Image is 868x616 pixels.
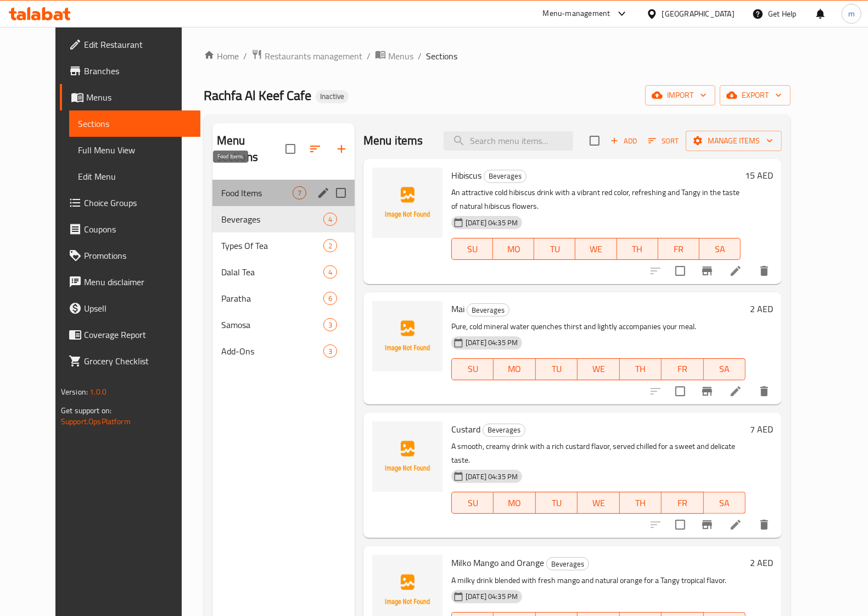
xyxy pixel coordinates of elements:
[221,318,323,331] span: Samosa
[323,318,337,331] div: items
[534,238,575,260] button: TU
[279,137,302,160] span: Select all sections
[451,301,464,317] span: Mai
[86,91,192,104] span: Menus
[84,328,192,341] span: Coverage Report
[324,214,337,225] span: 4
[729,518,742,531] a: Edit menu item
[497,241,530,257] span: MO
[624,361,657,377] span: TH
[212,285,355,312] div: Paratha6
[60,190,200,216] a: Choice Groups
[493,238,534,260] button: MO
[451,186,741,213] p: An attractive cold hibiscus drink with a vibrant red color, refreshing and Tangy in the taste of ...
[212,206,355,232] div: Beverages4
[60,242,200,269] a: Promotions
[372,301,443,371] img: Mai
[578,358,619,380] button: WE
[646,132,681,149] button: Sort
[621,241,654,257] span: TH
[78,117,192,130] span: Sections
[426,49,457,63] span: Sections
[324,346,337,357] span: 3
[212,232,355,259] div: Types Of Tea2
[212,312,355,338] div: Samosa3
[221,265,323,279] span: Dalal Tea
[451,167,481,184] span: Hibiscus
[221,345,323,358] span: Add-Ons
[617,238,658,260] button: TH
[848,8,855,20] span: m
[662,358,703,380] button: FR
[243,49,247,63] li: /
[251,49,362,63] a: Restaurants management
[494,492,535,514] button: MO
[540,495,573,511] span: TU
[451,574,746,587] p: A milky drink blended with fresh mango and natural orange for a Tangy tropical flavor.
[84,38,192,51] span: Edit Restaurant
[204,49,239,63] a: Home
[456,241,489,257] span: SU
[648,135,679,147] span: Sort
[293,186,306,199] div: items
[686,131,782,151] button: Manage items
[662,8,735,20] div: [GEOGRAPHIC_DATA]
[302,136,328,162] span: Sort sections
[751,258,777,284] button: delete
[78,170,192,183] span: Edit Menu
[540,361,573,377] span: TU
[536,492,578,514] button: TU
[456,495,489,511] span: SU
[61,414,131,429] a: Support.OpsPlatform
[451,421,480,437] span: Custard
[315,185,332,201] button: edit
[694,258,720,284] button: Branch-specific-item
[624,495,657,511] span: TH
[547,558,589,570] span: Beverages
[751,512,777,538] button: delete
[84,354,192,368] span: Grocery Checklist
[720,85,791,106] button: export
[324,267,337,278] span: 4
[324,293,337,304] span: 6
[316,92,349,101] span: Inactive
[60,58,200,84] a: Branches
[704,492,746,514] button: SA
[69,137,200,163] a: Full Menu View
[708,495,741,511] span: SA
[451,492,494,514] button: SU
[606,132,641,149] span: Add item
[221,186,293,199] span: Food Items
[483,424,525,436] span: Beverages
[323,239,337,252] div: items
[498,495,531,511] span: MO
[212,175,355,369] nav: Menu sections
[666,495,699,511] span: FR
[669,513,692,536] span: Select to update
[372,168,443,238] img: Hibiscus
[484,170,527,183] div: Beverages
[388,49,413,63] span: Menus
[328,136,355,162] button: Add section
[212,259,355,285] div: Dalal Tea4
[666,361,699,377] span: FR
[69,110,200,137] a: Sections
[60,84,200,110] a: Menus
[323,292,337,305] div: items
[221,292,323,305] span: Paratha
[498,361,531,377] span: MO
[583,129,606,152] span: Select section
[221,239,323,252] div: Types Of Tea
[363,132,423,149] h2: Menu items
[658,238,699,260] button: FR
[606,132,641,149] button: Add
[699,238,741,260] button: SA
[84,302,192,315] span: Upsell
[695,134,773,148] span: Manage items
[669,259,692,282] span: Select to update
[663,241,695,257] span: FR
[546,557,589,570] div: Beverages
[84,249,192,262] span: Promotions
